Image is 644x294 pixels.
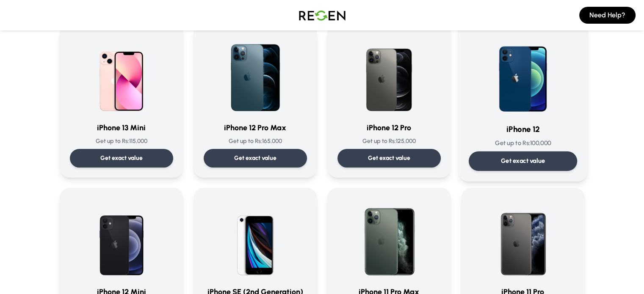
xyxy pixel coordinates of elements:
[468,139,577,148] p: Get up to Rs: 100,000
[215,198,296,279] img: iPhone SE (2nd Generation)
[348,34,430,115] img: iPhone 12 Pro
[500,157,545,165] p: Get exact value
[293,3,352,27] img: Logo
[480,30,566,116] img: iPhone 12
[215,34,296,115] img: iPhone 12 Pro Max
[482,198,564,279] img: iPhone 11 Pro
[234,154,276,162] p: Get exact value
[337,122,441,134] h3: iPhone 12 Pro
[100,154,143,162] p: Get exact value
[468,123,577,135] h3: iPhone 12
[70,137,173,146] p: Get up to Rs: 115,000
[204,137,307,146] p: Get up to Rs: 165,000
[81,34,162,115] img: iPhone 13 Mini
[579,7,636,24] button: Need Help?
[337,137,441,146] p: Get up to Rs: 125,000
[204,122,307,134] h3: iPhone 12 Pro Max
[368,154,410,162] p: Get exact value
[81,198,162,279] img: iPhone 12 Mini
[70,122,173,134] h3: iPhone 13 Mini
[348,198,430,279] img: iPhone 11 Pro Max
